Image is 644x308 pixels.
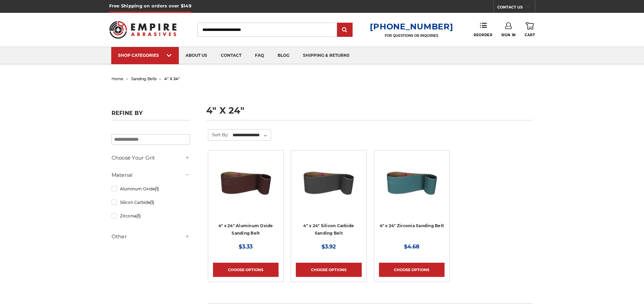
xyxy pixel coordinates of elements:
[296,47,356,64] a: shipping & returns
[118,53,172,58] div: SHOP CATEGORIES
[525,22,535,37] a: Cart
[179,47,214,64] a: about us
[219,155,273,209] img: 4" x 24" Aluminum Oxide Sanding Belt
[497,3,535,13] a: CONTACT US
[206,106,533,120] h1: 4" x 24"
[248,47,271,64] a: faq
[218,223,273,236] a: 4" x 24" Aluminum Oxide Sanding Belt
[131,76,157,81] a: sanding belts
[525,33,535,37] span: Cart
[501,33,516,37] span: Sign In
[232,130,271,140] select: Sort By:
[109,17,177,43] img: Empire Abrasives
[213,155,279,221] a: 4" x 24" Aluminum Oxide Sanding Belt
[370,33,453,38] p: FOR QUESTIONS OR INQUIRIES
[112,171,190,179] h5: Material
[112,154,190,162] h5: Choose Your Grit
[112,110,190,120] h5: Refine by
[214,47,248,64] a: contact
[302,155,356,209] img: 4" x 24" Silicon Carbide File Belt
[370,22,453,31] a: [PHONE_NUMBER]
[474,22,492,37] a: Reorder
[137,213,141,218] span: (1)
[379,155,445,221] a: 4" x 24" Zirconia Sanding Belt
[112,76,123,81] a: home
[380,223,444,228] a: 4" x 24" Zirconia Sanding Belt
[208,129,229,140] label: Sort By:
[296,155,361,221] a: 4" x 24" Silicon Carbide File Belt
[239,243,253,250] span: $3.33
[213,263,279,277] a: Choose Options
[112,196,190,208] a: Silicon Carbide(1)
[379,263,445,277] a: Choose Options
[338,23,352,37] input: Submit
[404,243,420,250] span: $4.68
[155,186,159,191] span: (1)
[164,76,180,81] span: 4" x 24"
[474,33,492,37] span: Reorder
[296,263,361,277] a: Choose Options
[112,210,190,222] a: Zirconia(1)
[271,47,296,64] a: blog
[385,155,439,209] img: 4" x 24" Zirconia Sanding Belt
[112,233,190,241] h5: Other
[112,183,190,195] a: Aluminum Oxide(1)
[321,243,336,250] span: $3.92
[303,223,354,236] a: 4" x 24" Silicon Carbide Sanding Belt
[150,200,154,205] span: (1)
